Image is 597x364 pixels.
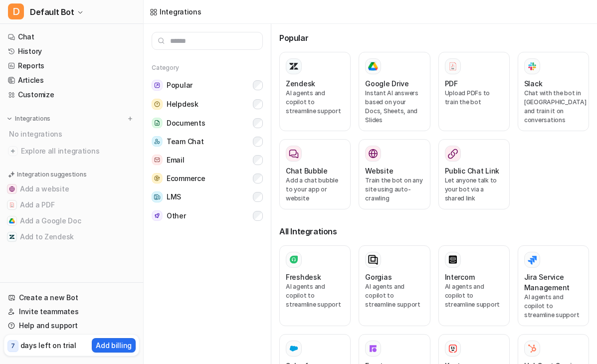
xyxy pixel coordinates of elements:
[152,210,163,221] img: Other
[20,340,76,351] p: days left on trial
[152,114,263,132] button: DocumentsDocuments
[9,218,15,224] img: Add a Google Doc
[365,176,423,203] p: Train the bot on any site using auto-crawling
[11,342,15,351] p: 7
[518,245,589,326] button: Jira Service ManagementAI agents and copilot to streamline support
[438,139,510,209] button: Public Chat LinkLet anyone talk to your bot via a shared link
[96,340,132,351] p: Add billing
[4,44,139,58] a: History
[286,89,344,116] p: AI agents and copilot to streamline support
[152,136,163,147] img: Team Chat
[286,78,315,89] h3: Zendesk
[167,211,186,221] span: Other
[286,166,328,176] h3: Chat Bubble
[359,52,430,131] button: Google DriveGoogle DriveInstant AI answers based on your Docs, Sheets, and Slides
[8,146,18,156] img: explore all integrations
[4,30,139,44] a: Chat
[524,293,583,320] p: AI agents and copilot to streamline support
[160,6,201,17] div: Integrations
[152,118,163,128] img: Documents
[286,282,344,309] p: AI agents and copilot to streamline support
[445,89,503,107] p: Upload PDFs to train the bot
[4,181,139,197] button: Add a websiteAdd a website
[445,272,475,282] h3: Intercom
[152,151,263,169] button: EmailEmail
[368,344,378,354] img: Front
[17,170,86,179] p: Integration suggestions
[167,118,205,128] span: Documents
[167,80,193,90] span: Popular
[448,61,458,71] img: PDF
[4,291,139,305] a: Create a new Bot
[152,169,263,187] button: EcommerceEcommerce
[279,52,351,131] button: ZendeskAI agents and copilot to streamline support
[359,245,430,326] button: GorgiasAI agents and copilot to streamline support
[286,176,344,203] p: Add a chat bubble to your app or website
[152,206,263,225] button: OtherOther
[152,80,163,91] img: Popular
[4,319,139,333] a: Help and support
[438,52,510,131] button: PDFPDFUpload PDFs to train the bot
[4,213,139,229] button: Add a Google DocAdd a Google Doc
[167,192,181,202] span: LMS
[8,3,24,19] span: D
[365,282,423,309] p: AI agents and copilot to streamline support
[4,73,139,87] a: Articles
[167,174,205,183] span: Ecommerce
[152,191,163,202] img: LMS
[152,173,163,183] img: Ecommerce
[438,245,510,326] button: IntercomAI agents and copilot to streamline support
[518,52,589,131] button: SlackSlackChat with the bot in [GEOGRAPHIC_DATA] and train it on conversations
[527,60,537,72] img: Slack
[9,202,15,208] img: Add a PDF
[150,6,201,17] a: Integrations
[152,155,163,165] img: Email
[4,229,139,245] button: Add to ZendeskAdd to Zendesk
[15,115,50,123] p: Integrations
[279,245,351,326] button: FreshdeskAI agents and copilot to streamline support
[279,32,589,44] h3: Popular
[30,5,74,19] span: Default Bot
[368,149,378,159] img: Website
[152,76,263,95] button: PopularPopular
[365,272,392,282] h3: Gorgias
[4,305,139,319] a: Invite teammates
[445,166,500,176] h3: Public Chat Link
[4,197,139,213] button: Add a PDFAdd a PDF
[152,187,263,206] button: LMSLMS
[524,89,583,125] p: Chat with the bot in [GEOGRAPHIC_DATA] and train it on conversations
[279,139,351,209] button: Chat BubbleAdd a chat bubble to your app or website
[167,99,199,109] span: Helpdesk
[279,225,589,237] h3: All Integrations
[286,272,321,282] h3: Freshdesk
[524,272,583,293] h3: Jira Service Management
[152,132,263,151] button: Team ChatTeam Chat
[167,155,185,165] span: Email
[21,143,135,159] span: Explore all integrations
[524,78,543,89] h3: Slack
[445,282,503,309] p: AI agents and copilot to streamline support
[6,115,13,122] img: expand menu
[365,78,409,89] h3: Google Drive
[152,64,263,72] h5: Category
[9,234,15,240] img: Add to Zendesk
[6,126,139,142] div: No integrations
[92,338,136,353] button: Add billing
[445,176,503,203] p: Let anyone talk to your bot via a shared link
[4,88,139,102] a: Customize
[167,137,203,147] span: Team Chat
[127,115,134,122] img: menu_add.svg
[4,144,139,158] a: Explore all integrations
[368,62,378,71] img: Google Drive
[4,114,53,124] button: Integrations
[448,344,458,354] img: Kustomer
[4,59,139,73] a: Reports
[445,78,458,89] h3: PDF
[9,186,15,192] img: Add a website
[152,95,263,114] button: HelpdeskHelpdesk
[289,344,299,354] img: Salesforce Service Cloud
[365,166,393,176] h3: Website
[359,139,430,209] button: WebsiteWebsiteTrain the bot on any site using auto-crawling
[365,89,423,125] p: Instant AI answers based on your Docs, Sheets, and Slides
[152,99,163,110] img: Helpdesk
